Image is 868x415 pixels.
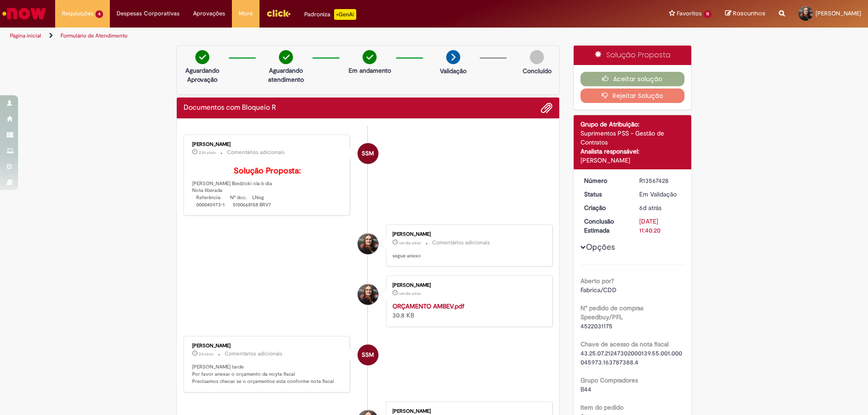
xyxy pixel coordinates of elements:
[816,9,861,17] span: [PERSON_NAME]
[399,240,421,246] span: um dia atrás
[392,232,543,237] div: [PERSON_NAME]
[639,217,681,235] div: [DATE] 11:40:20
[117,9,179,18] span: Despesas Corporativas
[580,403,623,411] b: Item do pedido
[62,9,94,18] span: Requisições
[446,50,460,64] img: arrow-next.png
[399,291,421,296] span: um dia atrás
[334,9,356,20] p: +GenAi
[639,204,661,212] span: 6d atrás
[358,345,378,365] div: Siumara Santos Moura
[432,239,490,247] small: Comentários adicionais
[199,150,216,155] time: 30/09/2025 14:22:28
[392,409,543,414] div: [PERSON_NAME]
[523,66,552,75] p: Concluído
[10,32,41,39] a: Página inicial
[264,66,308,84] p: Aguardando atendimento
[580,385,591,393] span: B44
[234,166,301,176] b: Solução Proposta:
[580,147,685,156] div: Analista responsável:
[577,217,633,235] dt: Conclusão Estimada
[362,344,374,366] span: SSM
[580,277,614,285] b: Aberto por?
[580,340,669,348] b: Chave de acesso da nota fiscal
[199,150,216,155] span: 23h atrás
[195,50,209,64] img: check-circle-green.png
[392,302,464,310] a: ORÇAMENTO AMBEV.pdf
[580,322,613,330] span: 4522031175
[304,9,356,20] div: Padroniza
[363,50,377,64] img: check-circle-green.png
[639,204,661,212] time: 25/09/2025 15:39:23
[703,10,712,18] span: 11
[192,364,343,385] p: [PERSON_NAME] tarde Por favor anexar o orçamento da noyta fiscal Precisamos checar se o orçamento...
[279,50,293,64] img: check-circle-green.png
[199,351,213,357] span: 2d atrás
[180,66,224,84] p: Aguardando Aprovação
[399,240,421,246] time: 30/09/2025 09:39:07
[574,46,692,65] div: Solução Proposta
[577,176,633,185] dt: Número
[239,9,253,18] span: More
[362,143,374,164] span: SSM
[580,156,685,165] div: [PERSON_NAME]
[358,284,378,305] div: Adriane Slawski Biedzicki
[580,304,643,321] b: N° pedido de compras Speedbuy/PFL
[61,32,127,39] a: Formulário de Atendimento
[639,190,681,199] div: Em Validação
[95,10,103,18] span: 4
[580,376,638,384] b: Grupo Compradores
[7,28,572,44] ul: Trilhas de página
[184,104,276,112] h2: Documentos com Bloqueio R Histórico de tíquete
[580,89,685,103] button: Rejeitar Solução
[577,203,633,212] dt: Criação
[192,167,343,209] p: [PERSON_NAME] Biedzicki ola b dia Nota liberada Referência Nº doc. LNeg 000045973-1 5100668158 BRV7
[440,66,467,75] p: Validação
[580,120,685,129] div: Grupo de Atribuição:
[392,302,543,320] div: 30.8 KB
[227,149,285,156] small: Comentários adicionais
[266,6,291,20] img: click_logo_yellow_360x200.png
[530,50,544,64] img: img-circle-grey.png
[677,9,702,18] span: Favoritos
[192,343,343,349] div: [PERSON_NAME]
[725,9,765,18] a: Rascunhos
[733,9,765,18] span: Rascunhos
[349,66,391,75] p: Em andamento
[580,349,682,366] span: 43.25.07.21247302000139.55.001.000045973.163787388.4
[580,286,617,294] span: Fabrica/CDD
[639,176,681,185] div: R13567428
[192,142,343,147] div: [PERSON_NAME]
[392,283,543,288] div: [PERSON_NAME]
[639,203,681,212] div: 25/09/2025 15:39:23
[580,72,685,86] button: Aceitar solução
[358,233,378,254] div: Adriane Slawski Biedzicki
[225,350,283,358] small: Comentários adicionais
[193,9,225,18] span: Aprovações
[580,129,685,147] div: Suprimentos PSS - Gestão de Contratos
[399,291,421,296] time: 30/09/2025 09:38:53
[541,102,552,114] button: Adicionar anexos
[577,190,633,199] dt: Status
[1,5,47,23] img: ServiceNow
[392,252,543,260] p: segue anexo
[358,143,378,164] div: Siumara Santos Moura
[199,351,213,357] time: 29/09/2025 17:38:00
